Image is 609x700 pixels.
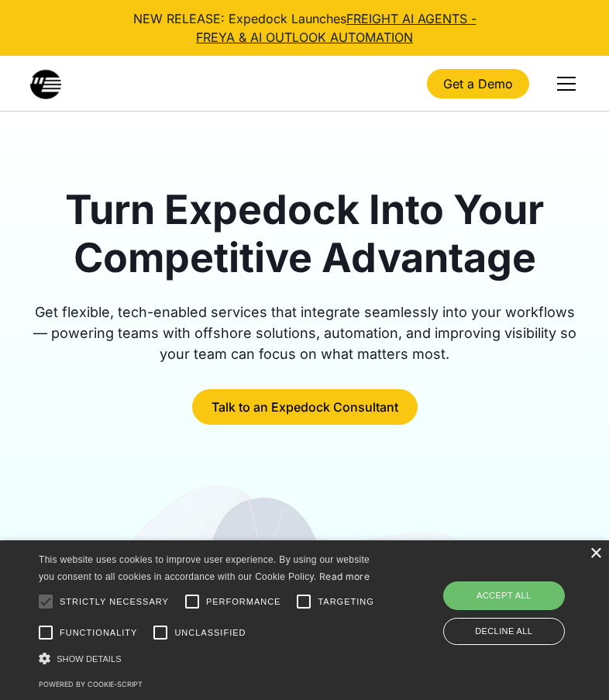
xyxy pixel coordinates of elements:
[60,626,137,640] span: Functionality
[60,595,169,609] span: Strictly necessary
[30,9,578,47] div: NEW RELEASE: Expedock Launches
[318,595,373,609] span: Targeting
[443,618,566,645] div: Decline all
[30,68,61,99] a: home
[427,69,529,98] a: Get a Demo
[319,571,370,582] a: Read more
[30,302,578,364] div: Get flexible, tech-enabled services that integrate seamlessly into your workflows — powering team...
[39,650,384,667] div: Show details
[39,680,143,688] a: Powered by cookie-script
[57,654,122,664] span: Show details
[206,595,281,609] span: Performance
[192,389,418,425] a: Talk to an Expedock Consultant
[548,65,579,102] div: menu
[174,626,246,640] span: Unclassified
[443,581,566,609] div: Accept all
[39,554,370,583] span: This website uses cookies to improve user experience. By using our website you consent to all coo...
[532,626,609,700] iframe: Chat Widget
[30,68,61,99] img: Expedock Company Logo no text
[590,548,601,560] div: Close
[30,186,578,283] h1: Turn Expedock Into Your Competitive Advantage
